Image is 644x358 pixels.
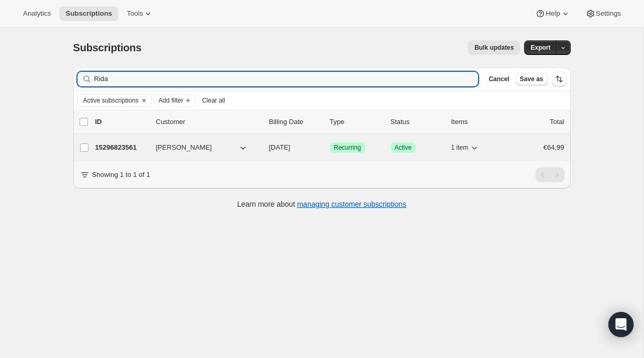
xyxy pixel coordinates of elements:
[484,73,513,85] button: Cancel
[95,140,564,155] div: 15296823561[PERSON_NAME][DATE]SuccessRecurringSuccessActive1 item€64,99
[552,72,567,86] button: Sort the results
[468,40,520,55] button: Bulk updates
[520,75,543,83] span: Save as
[92,170,150,180] p: Showing 1 to 1 of 1
[395,143,412,152] span: Active
[59,6,118,21] button: Subscriptions
[154,94,196,107] button: Add filter
[17,6,57,21] button: Analytics
[198,94,229,107] button: Clear all
[536,167,564,182] nav: Pagination
[95,117,148,127] p: ID
[202,96,225,105] span: Clear all
[451,143,469,152] span: 1 item
[451,117,504,127] div: Items
[156,117,261,127] p: Customer
[150,139,254,156] button: [PERSON_NAME]
[579,6,627,21] button: Settings
[297,200,406,208] a: managing customer subscriptions
[596,9,621,18] span: Settings
[550,117,564,127] p: Total
[73,42,142,53] span: Subscriptions
[237,199,406,209] p: Learn more about
[488,75,509,83] span: Cancel
[65,9,112,18] span: Subscriptions
[530,43,550,52] span: Export
[451,140,480,155] button: 1 item
[269,143,291,151] span: [DATE]
[330,117,382,127] div: Type
[94,72,479,86] input: Filter subscribers
[95,117,564,127] div: IDCustomerBilling DateTypeStatusItemsTotal
[127,9,143,18] span: Tools
[391,117,443,127] p: Status
[529,6,576,21] button: Help
[516,73,548,85] button: Save as
[159,96,183,105] span: Add filter
[334,143,361,152] span: Recurring
[23,9,51,18] span: Analytics
[83,96,139,105] span: Active subscriptions
[524,40,557,55] button: Export
[156,142,212,153] span: [PERSON_NAME]
[269,117,321,127] p: Billing Date
[95,142,148,153] p: 15296823561
[120,6,160,21] button: Tools
[608,312,634,337] div: Open Intercom Messenger
[139,95,149,106] button: Clear
[474,43,514,52] span: Bulk updates
[78,95,139,106] button: Active subscriptions
[543,143,564,151] span: €64,99
[546,9,560,18] span: Help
